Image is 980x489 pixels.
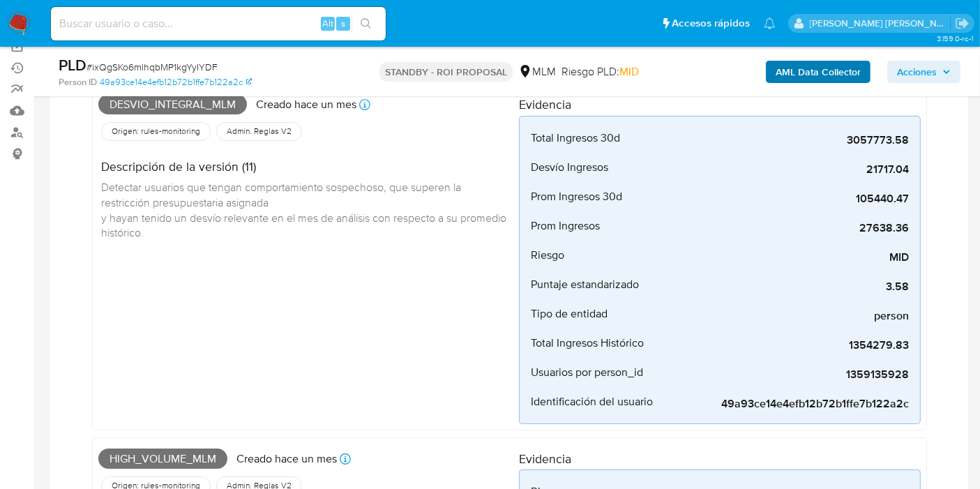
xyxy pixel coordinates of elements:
span: High_volume_mlm [98,449,227,469]
a: Notificaciones [764,17,776,29]
span: # ixQgSKo6mlhqbMP1kgYyIYDF [86,60,218,74]
h4: Descripción de la versión (11) [101,159,508,174]
b: PLD [59,54,86,76]
a: Salir [955,16,970,31]
p: Creado hace un mes [236,451,337,467]
span: Desvio_integral_mlm [98,94,247,115]
b: Person ID [59,76,97,89]
button: AML Data Collector [766,61,870,83]
span: Detectar usuarios que tengan comportamiento sospechoso, que superen la restricción presupuestaria... [101,179,509,240]
span: Origen: rules-monitoring [110,126,202,137]
span: s [341,17,345,30]
span: 3.159.0-rc-1 [937,33,973,44]
p: carlos.obholz@mercadolibre.com [810,17,951,30]
button: Acciones [887,61,960,83]
span: Acciones [897,61,937,83]
b: AML Data Collector [776,61,861,83]
span: Riesgo PLD: [561,64,639,80]
span: Alt [322,17,333,30]
a: 49a93ce14e4efb12b72b1ffe7b122a2c [100,76,252,89]
button: search-icon [352,14,380,33]
span: Accesos rápidos [672,16,750,31]
span: MID [619,63,639,80]
p: STANDBY - ROI PROPOSAL [379,62,513,82]
p: Creado hace un mes [256,97,356,112]
div: MLM [518,64,556,80]
span: Admin. Reglas V2 [225,126,293,137]
input: Buscar usuario o caso... [51,15,386,33]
